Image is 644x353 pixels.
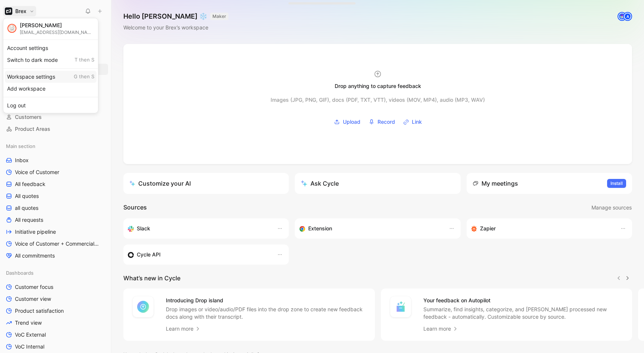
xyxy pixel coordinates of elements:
div: [PERSON_NAME] [20,22,94,29]
div: [EMAIL_ADDRESS][DOMAIN_NAME] [20,29,94,35]
div: Log out [5,100,97,111]
div: BrexBrex [3,18,98,113]
div: Switch to dark mode [5,54,97,66]
img: avatar [8,25,16,32]
div: Account settings [5,42,97,54]
span: G then S [74,73,94,80]
div: Workspace settings [5,71,97,83]
span: T then S [75,57,94,63]
div: Add workspace [5,83,97,95]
